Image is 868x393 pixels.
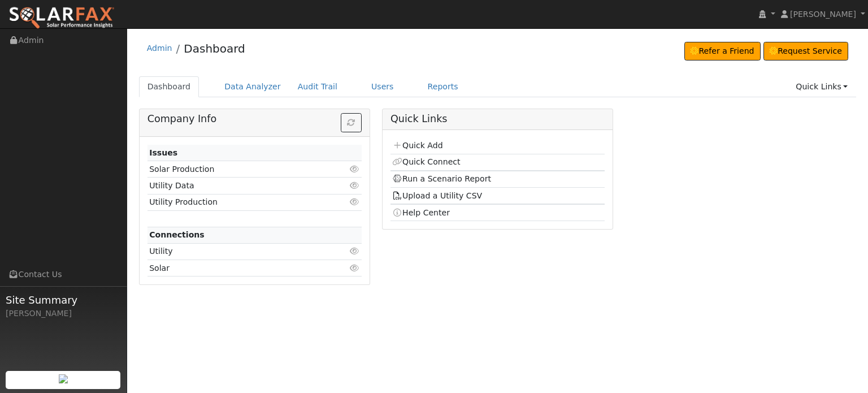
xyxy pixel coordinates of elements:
[147,194,327,210] td: Utility Production
[350,264,360,272] i: Click to view
[350,182,360,189] i: Click to view
[149,148,177,157] strong: Issues
[763,42,849,61] a: Request Service
[289,76,346,97] a: Audit Trail
[6,292,121,308] span: Site Summary
[184,42,245,55] a: Dashboard
[59,374,68,383] img: retrieve
[392,141,442,150] a: Quick Add
[392,208,450,217] a: Help Center
[147,161,327,178] td: Solar Production
[390,113,605,125] h5: Quick Links
[419,76,467,97] a: Reports
[147,178,327,194] td: Utility Data
[363,76,402,97] a: Users
[392,174,491,183] a: Run a Scenario Report
[216,76,289,97] a: Data Analyzer
[147,113,362,125] h5: Company Info
[149,230,205,239] strong: Connections
[139,76,199,97] a: Dashboard
[147,243,327,260] td: Utility
[392,191,482,200] a: Upload a Utility CSV
[147,44,172,53] a: Admin
[350,247,360,255] i: Click to view
[6,308,121,319] div: [PERSON_NAME]
[350,165,360,173] i: Click to view
[787,76,856,97] a: Quick Links
[790,10,856,19] span: [PERSON_NAME]
[684,42,761,61] a: Refer a Friend
[8,6,115,30] img: SolarFax
[147,260,327,277] td: Solar
[350,198,360,206] i: Click to view
[392,157,460,166] a: Quick Connect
